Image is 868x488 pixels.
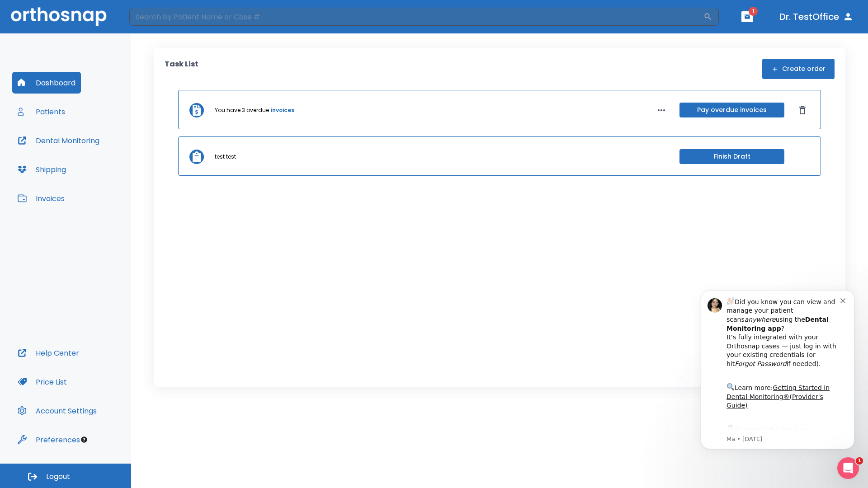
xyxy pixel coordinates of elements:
[679,103,784,117] button: Pay overdue invoices
[795,103,810,117] button: Dismiss
[12,429,85,450] button: Preferences
[12,342,85,364] button: Help Center
[11,7,107,26] img: Orthosnap
[12,400,102,422] button: Account Settings
[776,9,857,25] button: Dr. TestOffice
[749,7,758,16] span: 1
[679,149,784,164] button: Finish Draft
[12,101,71,122] button: Patients
[762,59,835,79] button: Create order
[12,159,71,180] button: Shipping
[12,371,72,393] button: Price List
[271,106,294,114] a: invoices
[12,188,70,209] button: Invoices
[129,8,703,26] input: Search by Patient Name or Case #
[165,59,198,79] p: Task List
[80,436,88,444] div: Tooltip anchor
[837,457,859,479] iframe: Intercom live chat
[12,130,105,151] button: Dental Monitoring
[215,106,269,114] p: You have 3 overdue
[46,472,70,482] span: Logout
[215,153,236,161] p: test test
[12,72,81,94] button: Dashboard
[687,279,868,483] iframe: Intercom notifications message
[856,457,863,465] span: 1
